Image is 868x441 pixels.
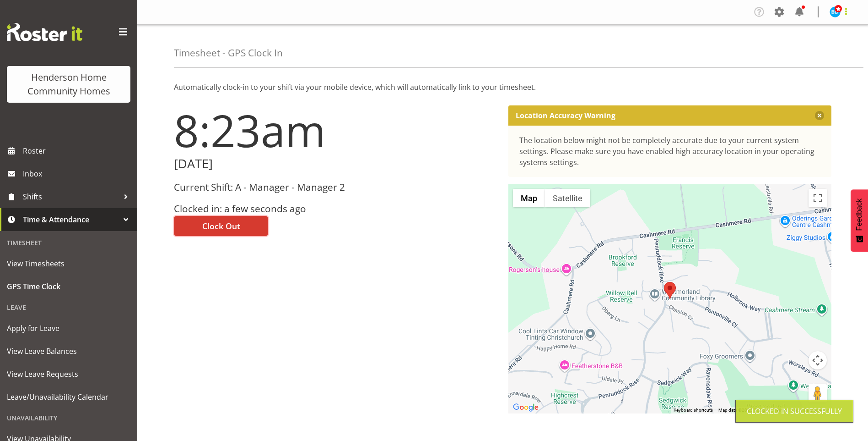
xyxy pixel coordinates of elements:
h3: Current Shift: A - Manager - Manager 2 [174,182,497,193]
span: Clock Out [202,220,240,232]
div: Leave [2,298,135,317]
div: Clocked in Successfully [747,406,842,417]
span: View Leave Balances [7,344,130,358]
a: Apply for Leave [2,317,135,340]
button: Keyboard shortcuts [674,407,713,413]
button: Clock Out [174,216,268,236]
a: View Timesheets [2,252,135,275]
h3: Clocked in: a few seconds ago [174,204,497,214]
h1: 8:23am [174,105,497,155]
span: Shifts [23,190,119,204]
button: Close message [815,111,824,120]
span: Roster [23,144,133,158]
button: Feedback - Show survey [851,189,868,252]
span: View Timesheets [7,257,130,270]
span: Leave/Unavailability Calendar [7,390,130,404]
span: Apply for Leave [7,321,130,335]
img: Google [511,402,541,413]
span: Map data ©2025 Google [718,408,768,413]
p: Automatically clock-in to your shift via your mobile device, which will automatically link to you... [174,82,831,93]
a: GPS Time Clock [2,275,135,298]
h4: Timesheet - GPS Clock In [174,48,283,58]
img: barbara-dunlop8515.jpg [830,6,841,17]
div: Henderson Home Community Homes [16,71,121,98]
span: Feedback [855,198,863,231]
a: Open this area in Google Maps (opens a new window) [511,402,541,413]
h2: [DATE] [174,157,497,171]
span: Inbox [23,167,133,181]
a: Leave/Unavailability Calendar [2,386,135,408]
div: Timesheet [2,233,135,252]
button: Show satellite imagery [545,189,590,207]
a: View Leave Requests [2,363,135,386]
p: Location Accuracy Warning [516,111,615,120]
span: Time & Attendance [23,213,119,226]
button: Map camera controls [809,351,827,369]
a: View Leave Balances [2,340,135,363]
button: Show street map [513,189,545,207]
span: GPS Time Clock [7,280,130,293]
div: Unavailability [2,408,135,427]
span: View Leave Requests [7,367,130,381]
div: The location below might not be completely accurate due to your current system settings. Please m... [519,135,821,168]
img: Rosterit website logo [7,23,82,41]
button: Toggle fullscreen view [809,189,827,207]
button: Drag Pegman onto the map to open Street View [809,384,827,402]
